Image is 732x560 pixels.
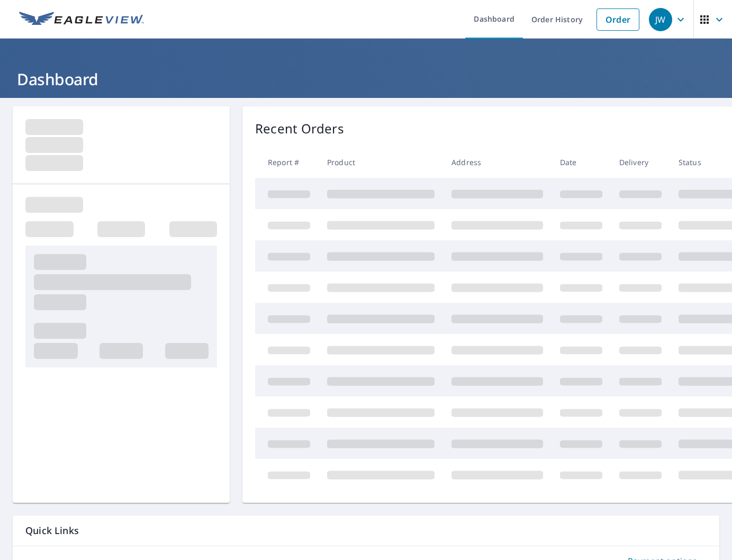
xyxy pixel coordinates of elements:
th: Delivery [611,147,670,178]
th: Date [552,147,611,178]
th: Report # [255,147,319,178]
img: EV Logo [19,12,144,28]
th: Product [319,147,443,178]
th: Address [443,147,552,178]
a: Order [597,8,639,31]
p: Quick Links [25,524,707,537]
h1: Dashboard [13,68,719,90]
p: Recent Orders [255,119,344,138]
div: JW [649,8,672,31]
